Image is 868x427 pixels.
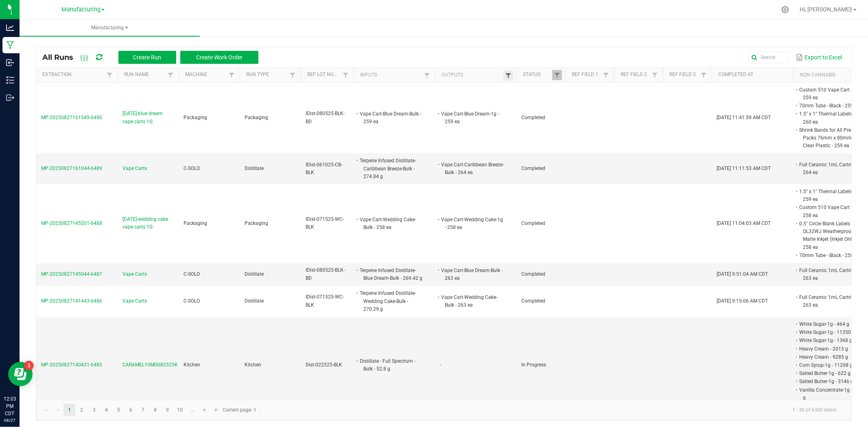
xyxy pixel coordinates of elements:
a: MachineSortable [185,72,226,78]
a: Ref Field 2Sortable [621,72,649,78]
button: Export to Excel [794,50,844,64]
li: White Sugar-1g - 464 g [798,320,862,328]
span: Vape Carts [122,270,147,278]
li: Terpene Infused Distillate-Blue Dream-Bulk - 269.42 g [359,266,423,282]
a: Page 1 [63,404,75,416]
kendo-pager-info: 1 - 30 of 6300 items [261,403,843,417]
span: [DATE] 11:41:59 AM CDT [717,115,771,120]
a: Manufacturing [20,20,200,37]
span: MP-20250827140431-6485 [41,362,102,368]
span: Distillate [245,271,264,277]
li: Distillate - Full Spectrum - Bulk - 52.8 g [359,357,423,373]
li: 70mm Tube - Black - 259 ea [798,102,862,110]
span: IDist-061025-CB-BLK [306,162,342,175]
span: Completed [521,220,545,226]
a: Filter [166,70,175,80]
span: MP-20250827161044-6489 [41,166,102,171]
span: MP-20250827145201-6488 [41,220,102,226]
span: Kitchen [184,362,200,368]
span: [DATE]-blue dream vape carts 1G [122,110,174,125]
div: Manage settings [780,6,790,13]
span: Manufacturing [61,6,101,13]
li: White Sugar-1g - 1368 g [798,336,862,344]
a: StatusSortable [523,72,552,78]
div: All Runs [42,50,265,64]
a: Page 8 [149,404,161,416]
input: Search [748,51,789,63]
li: Full Ceramic 1mL Cartridge - 264 ea [798,161,862,176]
span: Hi, [PERSON_NAME]! [800,6,853,13]
inline-svg: Manufacturing [6,41,14,49]
td: - [435,317,516,414]
span: MP-20250827161549-6490 [41,115,102,120]
a: Completed AtSortable [718,72,790,78]
inline-svg: Outbound [6,94,14,102]
span: Manufacturing [20,24,200,31]
a: Filter [650,70,660,80]
p: 08/27 [4,417,16,423]
a: Page 5 [113,404,125,416]
span: Vape Carts [122,165,147,172]
span: [DATE] 9:51:04 AM CDT [717,271,768,277]
iframe: Resource center [8,362,33,386]
a: Page 2 [76,404,87,416]
span: [DATE]-wedding cake vape carts 1G [122,216,174,231]
span: MP-20250827141443-6486 [41,298,102,304]
a: Filter [552,70,562,80]
li: Vape Cart-Wedding Cake-1g - 258 ea [440,216,504,231]
span: Go to the next page [201,407,208,413]
a: Filter [288,70,297,80]
a: Page 11 [186,404,198,416]
li: Vape Cart-Wedding Cake-Bulk - 263 ea [440,293,504,309]
li: Corn Syrup-1g - 11298 g [798,361,862,369]
inline-svg: Inbound [6,59,14,67]
li: 0.5" Circle Blank Labels OL32WJ Weatherproof Matte Inkjet (Inkjet Only) - 258 ea [798,220,862,251]
li: White Sugar-1g - 11350 g [798,328,862,336]
li: Salted Butter-1g - 3146 g [798,377,862,386]
span: C-SOLO [184,271,200,277]
th: Outputs [435,68,516,83]
kendo-pager: Current page: 1 [36,400,851,420]
li: Full Ceramic 1mL Cartridge - 263 ea [798,266,862,282]
li: 1.5" x 1" Thermal Labels - 259 ea [798,187,862,203]
span: Packaging [184,115,207,120]
li: Vape Cart-Wedding Cake-Bulk - 258 ea [359,216,423,231]
th: Inputs [354,68,435,83]
iframe: Resource center unread badge [24,361,34,370]
a: Page 7 [137,404,149,416]
li: Terpene Infused Distillate-Wedding Cake-Bulk - 270.29 g [359,289,423,313]
a: Ref Field 3Sortable [669,72,698,78]
li: Vanilla Concentrate-1g - 198 g [798,386,862,402]
a: Filter [105,70,114,80]
span: C-SOLO [184,298,200,304]
span: Create Run [133,54,161,61]
a: Run NameSortable [124,72,165,78]
a: Page 4 [101,404,112,416]
span: MP-20250827145044-6487 [41,271,102,277]
span: CARAMEL10MG082525K [122,361,178,369]
a: Filter [503,70,513,81]
span: C-SOLO [184,166,200,171]
span: Packaging [245,220,268,226]
span: IDist-080525-BLK-BD [306,111,345,124]
span: IDist-071525-WC-BLK [306,294,344,307]
span: Completed [521,115,545,120]
span: Packaging [245,115,268,120]
li: Full Ceramic 1mL Cartridge - 263 ea [798,293,862,309]
span: Completed [521,166,545,171]
span: Vape Carts [122,297,147,305]
span: [DATE] 9:15:06 AM CDT [717,298,768,304]
a: Page 6 [125,404,137,416]
li: Vape Cart-Blue Dream-1g - 259 ea [440,110,504,126]
span: Dist-022525-BLK [306,362,342,368]
p: 12:03 PM CDT [4,395,16,417]
a: Run TypeSortable [246,72,287,78]
a: Page 9 [162,404,173,416]
span: [DATE] 11:11:53 AM CDT [717,166,771,171]
li: Vape Cart-Blue Dream-Bulk - 259 ea [359,110,423,126]
li: Salted Butter-1g - 622 g [798,369,862,377]
a: Filter [601,70,611,80]
a: Ref Field 1Sortable [572,72,601,78]
li: 1.5" x 1" Thermal Labels - 260 ea [798,110,862,126]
